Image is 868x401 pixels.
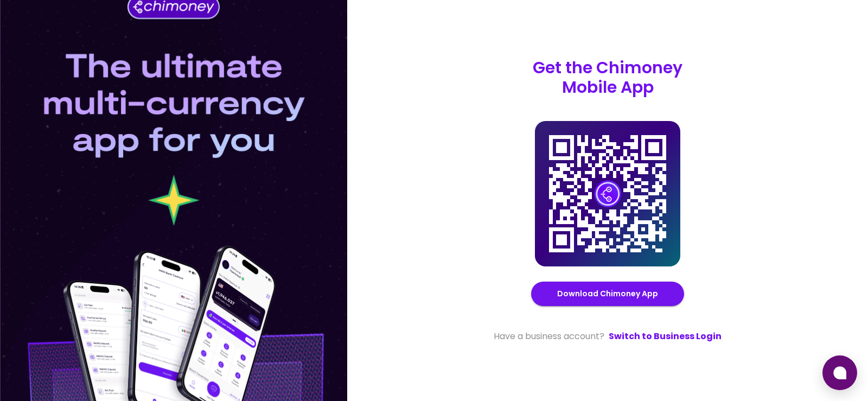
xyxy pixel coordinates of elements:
[533,58,682,97] p: Get the Chimoney Mobile App
[822,355,857,390] button: Open chat window
[609,330,722,343] a: Switch to Business Login
[494,330,604,343] span: Have a business account?
[531,282,684,306] button: Download Chimoney App
[557,287,658,301] a: Download Chimoney App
